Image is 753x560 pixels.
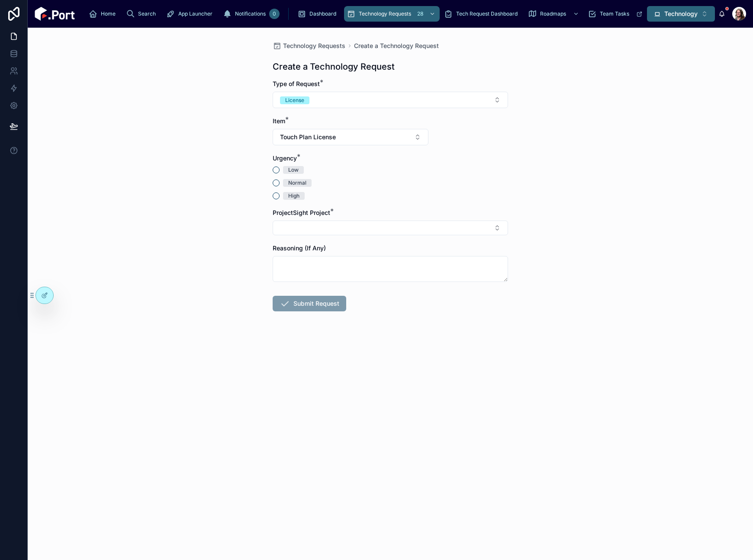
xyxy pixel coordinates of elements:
[273,80,320,87] span: Type of Request
[280,133,336,141] span: Touch Plan License
[86,6,122,22] a: Home
[273,92,508,108] button: Select Button
[354,42,439,50] a: Create a Technology Request
[283,42,345,50] span: Technology Requests
[273,221,508,235] button: Select Button
[273,61,395,73] h1: Create a Technology Request
[269,9,280,19] div: 0
[220,6,282,22] a: Notifications0
[273,244,326,252] span: Reasoning (If Any)
[600,10,629,17] span: Team Tasks
[273,117,285,125] span: Item
[285,96,304,104] div: License
[664,10,698,18] span: Technology
[273,209,330,216] span: ProjectSight Project
[101,10,116,17] span: Home
[273,42,345,50] a: Technology Requests
[309,10,336,17] span: Dashboard
[288,179,306,187] div: Normal
[359,10,411,17] span: Technology Requests
[138,10,156,17] span: Search
[344,6,440,22] a: Technology Requests28
[647,6,715,22] button: Select Button
[295,6,342,22] a: Dashboard
[82,4,647,23] div: scrollable content
[288,166,299,174] div: Low
[164,6,219,22] a: App Launcher
[415,9,426,19] div: 28
[288,192,299,200] div: High
[441,6,524,22] a: Tech Request Dashboard
[525,6,583,22] a: Roadmaps
[456,10,518,17] span: Tech Request Dashboard
[273,154,297,162] span: Urgency
[585,6,647,22] a: Team Tasks
[273,129,428,145] button: Select Button
[123,6,162,22] a: Search
[540,10,566,17] span: Roadmaps
[178,10,212,17] span: App Launcher
[235,10,266,17] span: Notifications
[35,7,75,21] img: App logo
